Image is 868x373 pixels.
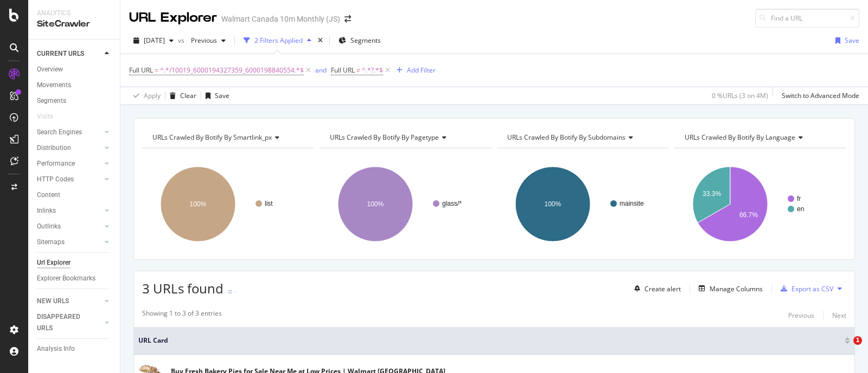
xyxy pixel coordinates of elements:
div: NEW URLS [37,296,69,307]
div: 0 % URLs ( 3 on 4M ) [712,91,768,100]
button: Add Filter [392,64,436,77]
button: Segments [334,32,385,49]
a: NEW URLS [37,296,101,307]
div: Save [845,36,859,45]
div: Save [215,91,229,100]
span: URLs Crawled By Botify By pagetype [330,133,439,142]
text: glass/* [442,200,462,207]
span: URLs Crawled By Botify By language [685,133,795,142]
span: URLs Crawled By Botify By smartlink_px [152,133,272,142]
a: Sitemaps [37,237,101,248]
button: Previous [788,309,814,322]
input: Find a URL [755,9,859,28]
div: DISAPPEARED URLS [37,311,92,334]
img: Equal [228,290,232,293]
div: arrow-right-arrow-left [344,15,351,23]
span: URLs Crawled By Botify By subdomains [507,133,626,142]
a: Analysis Info [37,343,112,355]
span: 1 [853,336,862,345]
a: Visits [37,111,64,122]
div: and [315,66,327,75]
text: mainsite [620,200,644,207]
button: and [315,65,327,75]
a: Inlinks [37,205,101,217]
iframe: Intercom live chat [831,336,857,362]
div: Inlinks [37,205,56,217]
svg: A chart. [674,157,844,251]
div: Outlinks [37,221,61,232]
h4: URLs Crawled By Botify By language [682,129,837,146]
a: Performance [37,158,101,169]
button: Switch to Advanced Mode [777,87,859,104]
div: Movements [37,80,71,91]
span: URL Card [138,336,842,345]
div: 2 Filters Applied [254,36,303,45]
div: times [316,35,325,46]
div: Clear [180,91,196,100]
div: Export as CSV [792,284,833,293]
div: Analysis Info [37,343,75,355]
div: URL Explorer [129,9,217,27]
a: Overview [37,64,112,75]
div: Distribution [37,142,71,154]
button: 2 Filters Applied [239,32,316,49]
div: Previous [788,311,814,320]
div: Showing 1 to 3 of 3 entries [142,309,222,322]
button: Export as CSV [776,280,833,297]
a: DISAPPEARED URLS [37,311,101,334]
span: vs [178,36,187,45]
div: HTTP Codes [37,174,74,185]
span: 2025 Aug. 22nd [144,36,165,45]
h4: URLs Crawled By Botify By pagetype [328,129,482,146]
button: [DATE] [129,32,178,49]
span: Previous [187,36,217,45]
div: Visits [37,111,53,122]
h4: URLs Crawled By Botify By subdomains [505,129,659,146]
text: 100% [190,200,207,208]
button: Apply [129,87,161,104]
button: Manage Columns [694,282,763,295]
a: HTTP Codes [37,174,101,185]
svg: A chart. [497,157,666,251]
div: Create alert [644,284,681,293]
text: en [797,205,804,213]
text: 66.7% [739,211,758,219]
div: Content [37,189,60,201]
a: Outlinks [37,221,101,232]
text: list [265,200,273,207]
a: Distribution [37,142,101,154]
div: Next [832,311,846,320]
div: - [234,287,237,296]
div: Switch to Advanced Mode [782,91,859,100]
button: Save [201,87,229,104]
div: Manage Columns [710,284,763,293]
span: Full URL [129,66,153,75]
div: Analytics [37,9,111,18]
button: Previous [187,32,230,49]
a: CURRENT URLS [37,48,101,60]
button: Save [831,32,859,49]
div: Walmart Canada 10m Monthly (JS) [221,14,340,24]
svg: A chart. [142,157,311,251]
div: Url Explorer [37,257,71,269]
div: Segments [37,95,66,107]
a: Search Engines [37,127,101,138]
a: Segments [37,95,112,107]
div: Add Filter [407,66,436,75]
span: Segments [350,36,381,45]
a: Content [37,189,112,201]
text: 33.3% [703,190,721,198]
a: Movements [37,80,112,91]
a: Explorer Bookmarks [37,273,112,284]
a: Url Explorer [37,257,112,269]
text: 100% [367,200,384,208]
svg: A chart. [320,157,489,251]
div: Explorer Bookmarks [37,273,95,284]
span: 3 URLs found [142,279,224,297]
text: fr [797,195,801,202]
span: Full URL [331,66,355,75]
button: Clear [165,87,196,104]
div: Performance [37,158,75,169]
